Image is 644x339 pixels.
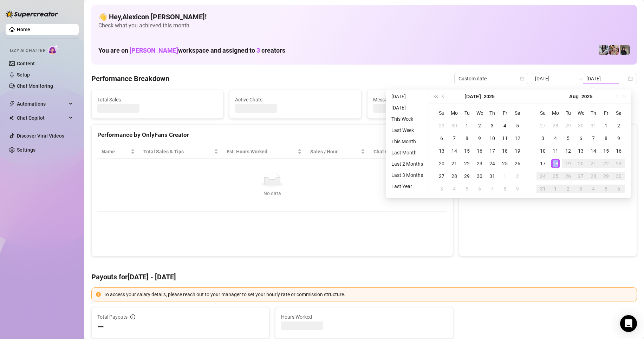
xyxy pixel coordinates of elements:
[369,145,447,159] th: Chat Conversion
[373,96,493,104] span: Messages Sent
[578,76,584,81] span: swap-right
[98,12,630,22] h4: 👋 Hey, Alexicon [PERSON_NAME] !
[281,313,447,321] span: Hours Worked
[306,145,369,159] th: Sales / Hour
[17,147,35,153] a: Settings
[9,101,15,107] span: thunderbolt
[235,96,355,104] span: Active Chats
[17,112,67,124] span: Chat Copilot
[17,98,67,109] span: Automations
[17,61,35,66] a: Content
[256,47,260,54] span: 3
[104,190,440,197] div: No data
[609,45,619,55] img: Anna
[10,47,45,54] span: Izzy AI Chatter
[586,75,626,82] input: End date
[91,74,169,84] h4: Performance Breakdown
[17,83,53,89] a: Chat Monitoring
[17,133,64,139] a: Discover Viral Videos
[97,145,139,159] th: Name
[535,75,575,82] input: Start date
[17,27,30,32] a: Home
[520,77,524,81] span: calendar
[130,314,135,319] span: info-circle
[310,148,359,155] span: Sales / Hour
[97,313,128,321] span: Total Payouts
[620,315,637,332] div: Open Intercom Messenger
[130,47,178,54] span: [PERSON_NAME]
[97,96,217,104] span: Total Sales
[98,47,285,54] h1: You are on workspace and assigned to creators
[599,45,609,55] img: Sadie
[139,145,222,159] th: Total Sales & Tips
[620,45,630,55] img: Anna
[104,291,632,298] div: To access your salary details, please reach out to your manager to set your hourly rate or commis...
[102,148,129,155] span: Name
[227,148,296,155] div: Est. Hours Worked
[578,76,584,81] span: to
[96,292,101,297] span: exclamation-circle
[97,130,447,140] div: Performance by OnlyFans Creator
[9,115,14,120] img: Chat Copilot
[91,272,637,282] h4: Payouts for [DATE] - [DATE]
[465,130,631,140] div: Sales by OnlyFans Creator
[98,22,630,29] span: Check what you achieved this month
[143,148,213,155] span: Total Sales & Tips
[48,45,59,55] img: AI Chatter
[17,72,30,78] a: Setup
[458,73,524,84] span: Custom date
[97,321,104,333] span: —
[6,11,58,18] img: logo-BBDzfeDw.svg
[373,148,437,155] span: Chat Conversion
